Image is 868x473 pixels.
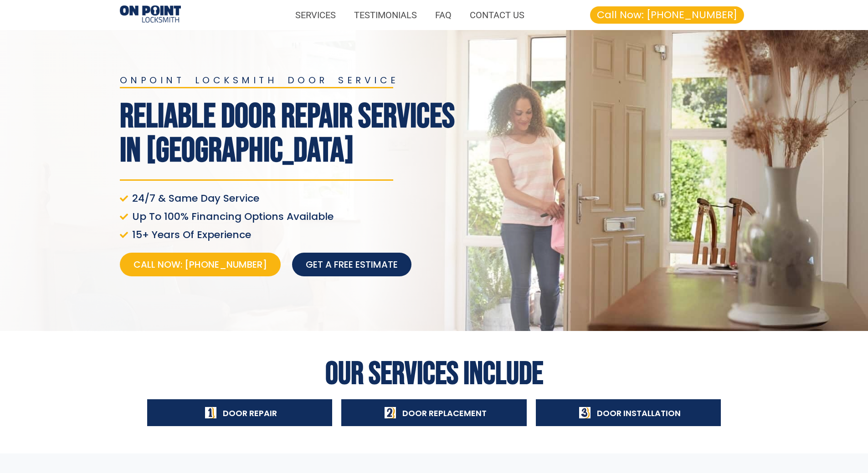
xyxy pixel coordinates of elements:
[120,5,181,24] img: Doors Repair General 1
[120,76,462,85] h2: onpoint locksmith door service
[597,407,681,419] span: Door Installation
[426,5,461,25] a: FAQ
[190,5,534,25] nav: Menu
[286,5,345,25] a: SERVICES
[597,10,737,20] span: Call Now: [PHONE_NUMBER]
[223,407,277,419] span: Door Repair
[130,229,251,241] span: 15+ Years Of Experience
[120,253,281,276] a: Call Now: [PHONE_NUMBER]
[306,258,398,271] span: Get a free estimate
[130,210,334,223] span: Up To 100% Financing Options Available
[143,358,726,390] h2: Our Services Include
[292,253,411,276] a: Get a free estimate
[345,5,426,25] a: TESTIMONIALS
[130,192,259,205] span: 24/7 & Same Day Service
[461,5,534,25] a: CONTACT US
[134,258,267,271] span: Call Now: [PHONE_NUMBER]
[590,6,744,24] a: Call Now: [PHONE_NUMBER]
[402,407,487,419] span: Door Replacement
[120,100,462,168] h1: Reliable Door Repair Services in [GEOGRAPHIC_DATA]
